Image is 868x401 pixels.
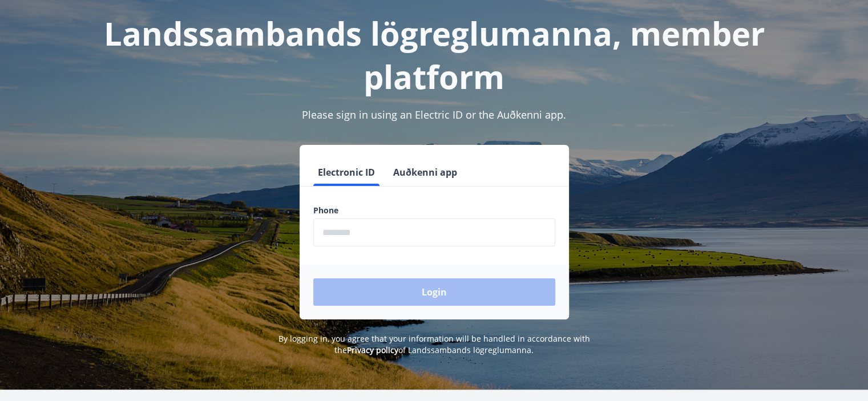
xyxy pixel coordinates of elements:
label: Phone [313,205,555,216]
button: Auðkenni app [389,159,462,186]
h1: Landssambands lögreglumanna, member platform [37,11,831,98]
a: Privacy policy [347,345,398,355]
button: Electronic ID [313,159,380,186]
span: By logging in, you agree that your information will be handled in accordance with the of Landssam... [278,333,590,355]
span: Please sign in using an Electric ID or the Auðkenni app. [302,108,566,121]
